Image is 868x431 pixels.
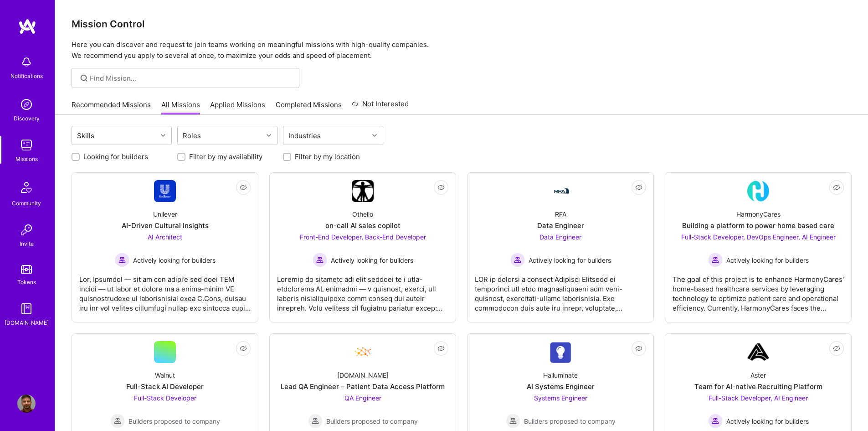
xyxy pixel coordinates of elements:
div: LOR ip dolorsi a consect Adipisci Elitsedd ei temporinci utl etdo magnaaliquaeni adm veni-quisnos... [475,267,646,313]
i: icon Chevron [161,133,165,138]
div: Full-Stack AI Developer [126,382,204,391]
img: Actively looking for builders [115,253,129,267]
img: tokens [21,265,32,274]
img: Company Logo [154,180,176,202]
div: Skills [75,129,97,142]
img: Company Logo [352,341,374,363]
span: Builders proposed to company [326,416,418,426]
i: icon EyeClosed [437,184,445,191]
div: The goal of this project is to enhance HarmonyCares' home-based healthcare services by leveraging... [673,267,844,313]
span: AI Architect [148,233,182,241]
img: Builders proposed to company [308,414,323,428]
h3: Mission Control [72,18,852,30]
a: User Avatar [15,395,38,413]
a: Completed Missions [276,100,342,115]
div: AI-Driven Cultural Insights [122,221,209,230]
span: Actively looking for builders [726,255,809,265]
img: Company Logo [352,180,374,202]
a: Recommended Missions [72,100,151,115]
i: icon SearchGrey [79,73,89,83]
div: Data Engineer [537,221,584,230]
span: Actively looking for builders [133,255,216,265]
i: icon EyeClosed [635,345,642,352]
div: Notifications [10,71,43,81]
input: Find Mission... [90,73,293,83]
i: icon EyeClosed [833,345,840,352]
img: Community [15,177,37,198]
div: Industries [286,129,323,142]
i: icon Chevron [372,133,377,138]
div: Invite [20,239,34,249]
div: Discovery [14,114,40,123]
img: Company Logo [550,342,571,363]
span: Actively looking for builders [529,255,611,265]
img: bell [17,53,36,71]
img: logo [18,18,36,35]
img: Actively looking for builders [313,253,327,267]
div: Lor, Ipsumdol — sit am con adipi’e sed doei TEM incidi — ut labor et dolore ma a enima-minim VE q... [79,267,251,313]
img: Builders proposed to company [110,414,125,428]
img: User Avatar [17,395,36,413]
label: Filter by my location [295,152,360,161]
div: AI Systems Engineer [527,382,595,391]
label: Looking for builders [83,152,148,161]
i: icon EyeClosed [833,184,840,191]
label: Filter by my availability [189,152,262,161]
div: Tokens [17,277,36,287]
div: [DOMAIN_NAME] [337,370,389,380]
p: Here you can discover and request to join teams working on meaningful missions with high-quality ... [72,39,852,61]
div: Community [12,198,41,208]
img: Actively looking for builders [708,414,723,428]
img: discovery [17,95,36,114]
div: Walnut [155,370,175,380]
span: Data Engineer [539,233,581,241]
i: icon EyeClosed [240,345,247,352]
div: HarmonyCares [736,209,781,219]
span: Full-Stack Developer, AI Engineer [709,394,808,402]
a: Company LogoRFAData EngineerData Engineer Actively looking for buildersActively looking for build... [475,180,646,315]
span: Builders proposed to company [128,416,220,426]
span: Actively looking for builders [726,416,809,426]
div: Lead QA Engineer – Patient Data Access Platform [281,382,445,391]
a: Applied Missions [210,100,265,115]
img: Actively looking for builders [708,253,723,267]
img: Invite [17,221,36,239]
a: Company LogoUnileverAI-Driven Cultural InsightsAI Architect Actively looking for buildersActively... [79,180,251,315]
a: Company LogoOthelloon-call AI sales copilotFront-End Developer, Back-End Developer Actively looki... [277,180,448,315]
a: Company LogoHarmonyCaresBuilding a platform to power home based careFull-Stack Developer, DevOps ... [673,180,844,315]
img: guide book [17,300,36,318]
div: Othello [352,209,373,219]
span: QA Engineer [344,394,381,402]
span: Full-Stack Developer, DevOps Engineer, AI Engineer [681,233,836,241]
span: Actively looking for builders [331,255,413,265]
i: icon EyeClosed [635,184,642,191]
a: Not Interested [352,99,409,115]
div: [DOMAIN_NAME] [5,318,49,327]
div: Halluminate [543,370,578,380]
div: Loremip do sitametc adi elit seddoei te i utla-etdolorema AL enimadmi — v quisnost, exerci, ull l... [277,267,448,313]
div: Aster [750,370,766,380]
span: Builders proposed to company [524,416,616,426]
span: Front-End Developer, Back-End Developer [300,233,426,241]
div: Unilever [153,209,177,219]
img: Company Logo [550,186,571,197]
span: Systems Engineer [534,394,587,402]
div: Roles [180,129,203,142]
img: Company Logo [747,341,769,363]
span: Full-Stack Developer [134,394,196,402]
div: Missions [15,154,38,164]
div: Team for AI-native Recruiting Platform [694,382,822,391]
a: All Missions [161,100,200,115]
div: Building a platform to power home based care [682,221,834,230]
img: Builders proposed to company [506,414,520,428]
i: icon EyeClosed [240,184,247,191]
i: icon Chevron [267,133,271,138]
i: icon EyeClosed [437,345,445,352]
img: teamwork [17,136,36,154]
div: on-call AI sales copilot [325,221,401,230]
div: RFA [555,209,566,219]
img: Company Logo [747,180,769,202]
img: Actively looking for builders [510,253,525,267]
